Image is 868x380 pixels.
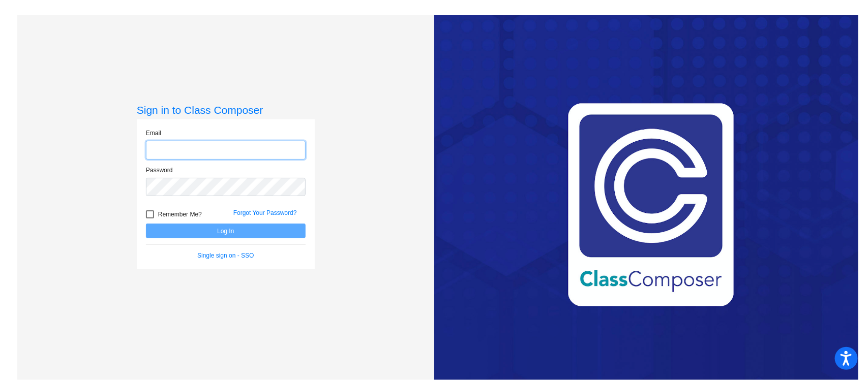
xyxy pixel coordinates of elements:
[233,209,297,216] a: Forgot Your Password?
[158,208,202,220] span: Remember Me?
[146,129,161,138] label: Email
[137,104,315,116] h3: Sign in to Class Composer
[146,224,306,238] button: Log In
[146,166,173,175] label: Password
[197,252,254,259] a: Single sign on - SSO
